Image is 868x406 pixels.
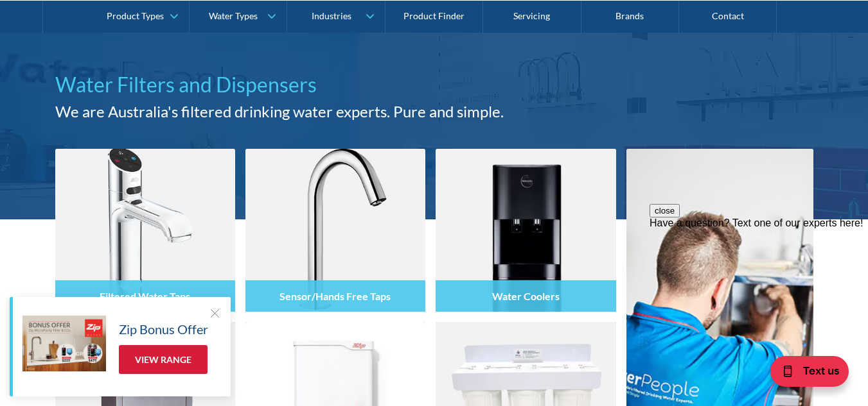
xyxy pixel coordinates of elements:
div: Product Types [107,10,164,21]
div: Water Types [209,10,258,21]
img: Filtered Water Taps [55,149,235,312]
iframe: podium webchat widget bubble [765,342,868,406]
h4: Water Coolers [492,290,560,302]
a: View Range [119,345,208,374]
img: Water Coolers [436,149,616,312]
img: Sensor/Hands Free Taps [245,149,425,312]
h4: Sensor/Hands Free Taps [279,290,391,302]
iframe: podium webchat widget prompt [650,204,868,358]
h4: Filtered Water Taps [100,290,190,302]
div: Industries [312,10,351,21]
img: Zip Bonus Offer [22,316,106,371]
h5: Zip Bonus Offer [119,319,208,339]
